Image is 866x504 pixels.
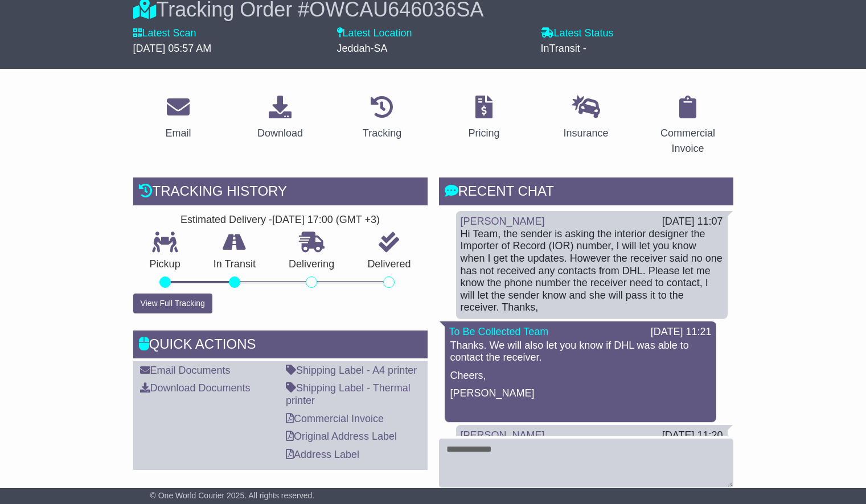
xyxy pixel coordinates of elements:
[286,413,384,424] a: Commercial Invoice
[450,387,711,400] p: [PERSON_NAME]
[133,43,212,54] span: [DATE] 05:57 AM
[650,126,726,156] div: Commercial Invoice
[133,258,197,271] p: Pickup
[461,228,723,314] div: Hi Team, the sender is asking the interior designer the Importer of Record (IOR) number, I will l...
[351,258,427,271] p: Delivered
[461,429,545,441] a: [PERSON_NAME]
[133,214,428,226] div: Estimated Delivery -
[197,258,272,271] p: In Transit
[662,216,723,228] div: [DATE] 11:07
[286,449,359,460] a: Address Label
[355,92,409,145] a: Tracking
[450,370,711,382] p: Cheers,
[651,326,712,338] div: [DATE] 11:21
[133,294,212,313] button: View Full Tracking
[643,92,733,160] a: Commercial Invoice
[272,258,351,271] p: Delivering
[257,126,303,141] div: Download
[541,27,614,40] label: Latest Status
[140,382,251,394] a: Download Documents
[662,429,723,442] div: [DATE] 11:20
[133,27,196,40] label: Latest Scan
[363,126,401,141] div: Tracking
[272,214,380,226] div: [DATE] 17:00 (GMT +3)
[450,340,711,364] p: Thanks. We will also let you know if DHL was able to contact the receiver.
[133,177,428,208] div: Tracking history
[286,365,417,376] a: Shipping Label - A4 printer
[449,326,549,337] a: To Be Collected Team
[556,92,615,145] a: Insurance
[150,491,315,500] span: © One World Courier 2025. All rights reserved.
[468,126,499,141] div: Pricing
[158,92,198,145] a: Email
[286,382,411,406] a: Shipping Label - Thermal printer
[286,431,397,442] a: Original Address Label
[563,126,608,141] div: Insurance
[133,331,428,361] div: Quick Actions
[165,126,191,141] div: Email
[541,43,586,54] span: InTransit -
[140,365,231,376] a: Email Documents
[439,177,733,208] div: RECENT CHAT
[337,43,388,54] span: Jeddah-SA
[337,27,412,40] label: Latest Location
[461,216,545,227] a: [PERSON_NAME]
[461,92,507,145] a: Pricing
[250,92,310,145] a: Download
